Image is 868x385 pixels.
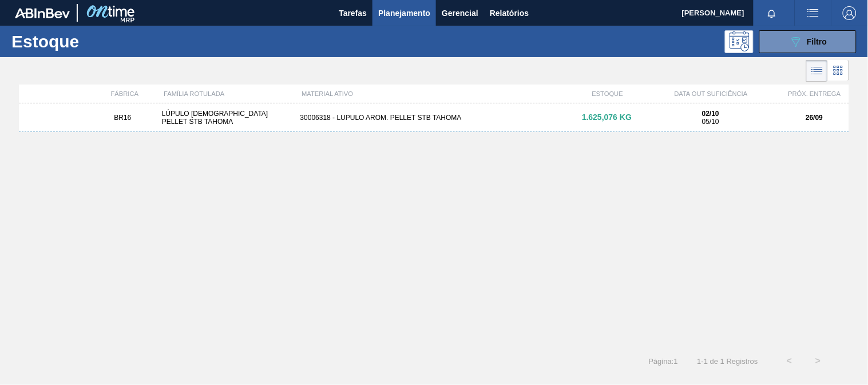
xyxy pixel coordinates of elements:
[695,357,758,366] span: 1 - 1 de 1 Registros
[702,110,719,118] strong: 02/10
[642,90,780,97] div: DATA OUT SUFICIÊNCIA
[806,114,823,122] strong: 26/09
[297,90,573,97] div: MATERIAL ATIVO
[157,110,296,126] div: LÚPULO [DEMOGRAPHIC_DATA] PELLET STB TAHOMA
[759,30,857,53] button: Filtro
[807,37,827,46] span: Filtro
[702,118,719,126] span: 05/10
[828,60,849,82] div: Visão em Cards
[573,90,643,97] div: ESTOQUE
[780,90,849,97] div: PRÓX. ENTREGA
[339,6,367,20] span: Tarefas
[11,35,176,48] h1: Estoque
[442,6,478,20] span: Gerencial
[90,90,160,97] div: FÁBRICA
[843,6,857,20] img: Logout
[15,8,70,18] img: TNhmsLtSVTkK8tSr43FrP2fwEKptu5GPRR3wAAAABJRU5ErkJggg==
[804,347,833,375] button: >
[114,114,131,122] span: BR16
[582,113,632,122] span: 1.625,076 KG
[378,6,430,20] span: Planejamento
[649,357,678,366] span: Página : 1
[159,90,297,97] div: FAMÍLIA ROTULADA
[490,6,529,20] span: Relatórios
[725,30,754,53] div: Pogramando: nenhum usuário selecionado
[775,347,804,375] button: <
[806,60,828,82] div: Visão em Lista
[296,114,573,122] div: 30006318 - LUPULO AROM. PELLET STB TAHOMA
[806,6,820,20] img: userActions
[754,5,790,21] button: Notificações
